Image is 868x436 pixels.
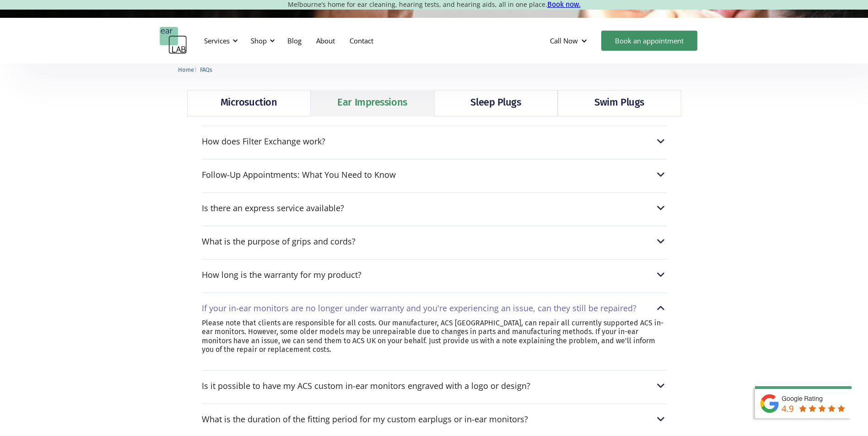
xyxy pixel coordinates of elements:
div: Shop [251,36,267,45]
a: Contact [342,27,381,54]
div: Ear Impressions [337,95,407,110]
div: Swim Plugs [594,95,644,110]
div: How long is the warranty for my product? [202,269,667,281]
div: Microsuction [221,95,277,110]
div: Call Now [550,36,578,45]
p: Please note that clients are responsible for all costs. Our manufacturer, ACS [GEOGRAPHIC_DATA], ... [202,319,667,354]
span: FAQs [200,66,212,73]
div: What is the purpose of grips and cords? [202,237,356,246]
div: Call Now [543,27,597,54]
a: FAQs [200,65,212,74]
a: home [160,27,187,54]
div: Is it possible to have my ACS custom in-ear monitors engraved with a logo or design? [202,381,530,390]
div: Services [204,36,230,45]
div: Is there an express service available? [202,203,344,213]
div: Follow-Up Appointments: What You Need to Know [202,169,667,181]
a: Home [178,65,194,74]
a: Blog [280,27,309,54]
div: How does Filter Exchange work? [202,137,325,146]
div: What is the duration of the fitting period for my custom earplugs or in-ear monitors? [202,413,667,425]
div: Is it possible to have my ACS custom in-ear monitors engraved with a logo or design? [202,380,667,392]
div: If your in-ear monitors are no longer under warranty and you're experiencing an issue, can they s... [202,302,667,314]
li: 〉 [178,65,200,74]
div: Sleep Plugs [470,95,521,110]
nav: If your in-ear monitors are no longer under warranty and you're experiencing an issue, can they s... [202,319,667,363]
div: How long is the warranty for my product? [202,270,361,279]
a: Book an appointment [601,31,697,51]
div: How does Filter Exchange work? [202,135,667,147]
div: Services [199,27,241,54]
div: Follow-Up Appointments: What You Need to Know [202,170,396,179]
div: Shop [245,27,278,54]
a: About [309,27,342,54]
div: If your in-ear monitors are no longer under warranty and you're experiencing an issue, can they s... [202,303,636,313]
div: What is the purpose of grips and cords? [202,235,667,247]
span: Home [178,66,194,73]
div: What is the duration of the fitting period for my custom earplugs or in-ear monitors? [202,415,528,424]
div: Is there an express service available? [202,202,667,214]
